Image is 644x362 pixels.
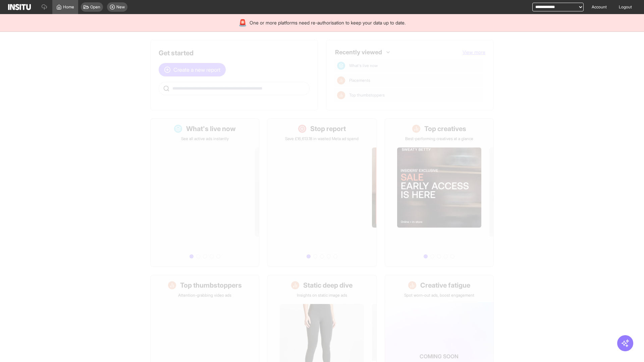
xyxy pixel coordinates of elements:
div: 🚨 [238,18,247,27]
span: New [116,4,125,10]
span: Home [63,4,74,10]
span: One or more platforms need re-authorisation to keep your data up to date. [250,19,406,26]
img: Logo [8,4,31,10]
span: Open [90,4,100,10]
